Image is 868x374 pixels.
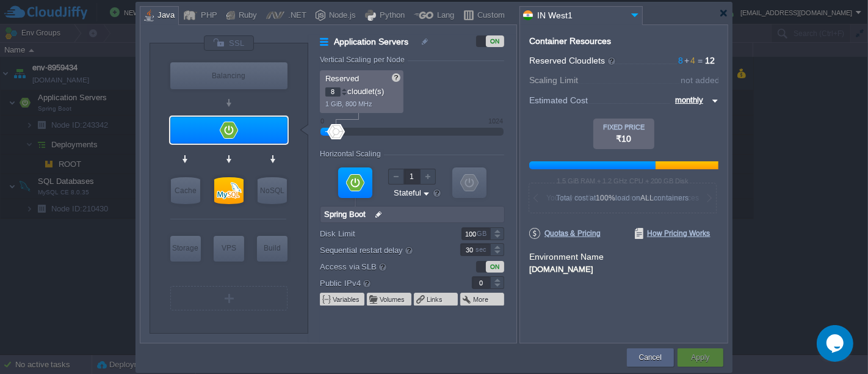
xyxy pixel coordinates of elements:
div: 1.5 GiB RAM + 1.2 GHz CPU + 200 GB Disk [529,177,717,185]
div: sec [476,244,489,255]
div: Storage [170,236,201,260]
div: Balancing [170,62,288,89]
span: 12 [705,56,715,65]
span: Quotas & Pricing [529,228,601,239]
div: [DOMAIN_NAME] [529,263,718,274]
span: + [683,56,690,65]
div: Container Resources [529,37,611,46]
div: Python [376,7,405,25]
div: GB [477,228,489,240]
p: cloudlet(s) [325,84,399,97]
span: = [695,56,705,65]
span: Reserved Cloudlets [529,56,617,65]
div: .NET [284,7,306,25]
span: ₹10 [617,134,632,144]
div: Cache [171,177,200,204]
label: Environment Name [529,252,604,262]
div: 1024 [488,117,503,125]
div: Custom [474,7,505,25]
div: Java [154,7,175,25]
button: Volumes [380,295,406,304]
div: Load Balancer [170,62,288,89]
div: Elastic VPS [214,236,244,262]
div: SQL Databases [214,177,244,204]
label: Disk Limit [320,227,444,240]
div: NoSQL [258,177,287,204]
button: More [473,295,490,304]
div: FIXED PRICE [593,123,654,131]
div: Build Node [257,236,288,262]
label: Access via SLB [320,260,444,273]
iframe: chat widget [817,325,856,362]
span: How Pricing Works [635,228,711,239]
button: Links [427,295,444,304]
div: PHP [197,7,217,25]
div: Storage Containers [170,236,201,262]
div: Node.js [325,7,356,25]
div: ON [486,261,504,273]
div: ON [486,35,504,47]
div: Build [257,236,288,260]
div: NoSQL Databases [258,177,287,204]
label: Public IPv4 [320,276,444,290]
button: Apply [691,351,709,364]
span: 1 GiB, 800 MHz [325,100,372,108]
span: Estimated Cost [529,94,588,107]
span: 8 [678,56,683,65]
span: Scaling Limit [529,75,578,85]
label: Sequential restart delay [320,243,444,257]
div: not added [681,76,720,84]
span: Reserved [325,74,359,83]
div: 0 [320,117,324,125]
span: 4 [683,56,695,65]
div: Vertical Scaling per Node [320,56,408,64]
div: VPS [214,236,244,260]
button: Variables [333,295,361,304]
button: Cancel [639,351,662,364]
div: Create New Layer [170,286,288,310]
div: Horizontal Scaling [320,150,384,158]
div: Lang [433,7,454,25]
div: Application Servers [170,117,288,144]
div: Ruby [235,7,257,25]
